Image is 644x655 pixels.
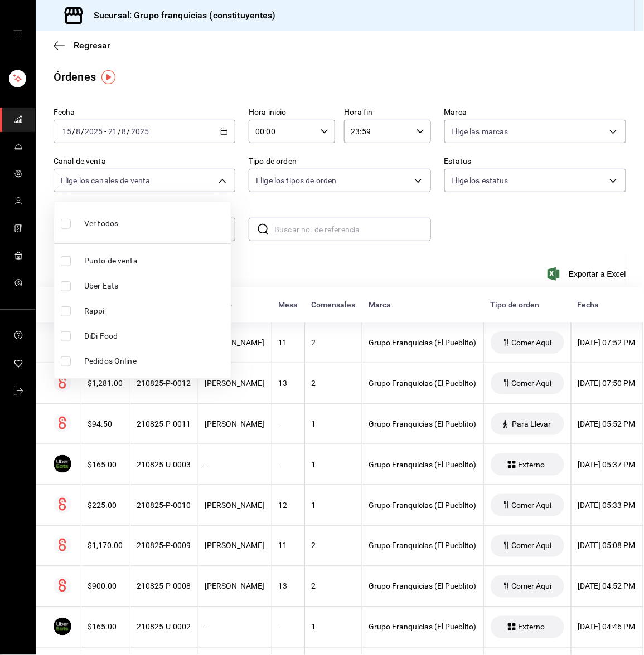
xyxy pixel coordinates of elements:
span: Pedidos Online [84,355,226,367]
span: Rappi [84,305,226,317]
span: Ver todos [84,218,118,229]
span: DiDi Food [84,330,226,342]
span: Uber Eats [84,280,226,292]
img: Tooltip marker [101,70,115,84]
span: Punto de venta [84,255,226,267]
